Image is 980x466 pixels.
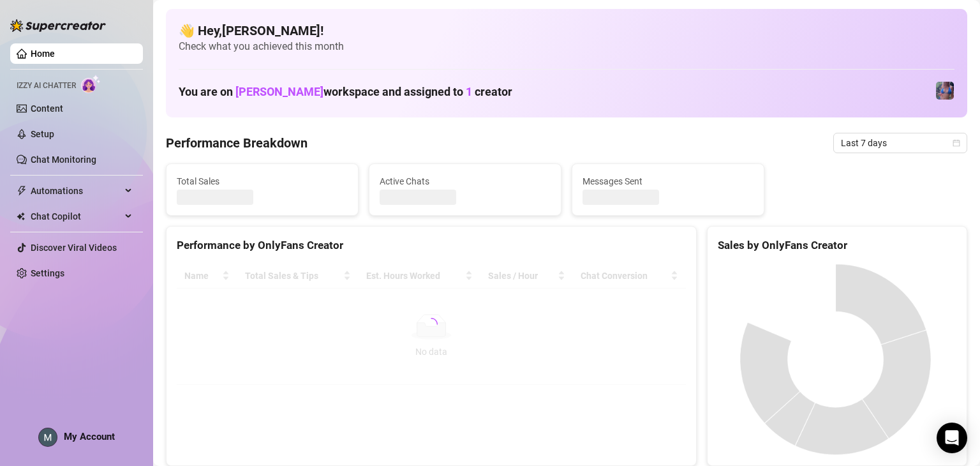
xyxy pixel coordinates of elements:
[31,103,63,114] a: Content
[235,85,323,98] span: [PERSON_NAME]
[937,423,967,453] div: Open Intercom Messenger
[39,428,57,446] img: ACg8ocLEUq6BudusSbFUgfJHT7ol7Uq-BuQYr5d-mnjl9iaMWv35IQ=s96-c
[583,174,754,188] span: Messages Sent
[17,212,25,221] img: Chat Copilot
[31,154,96,165] a: Chat Monitoring
[31,243,117,253] a: Discover Viral Videos
[953,139,960,147] span: calendar
[17,80,76,92] span: Izzy AI Chatter
[841,133,960,153] span: Last 7 days
[31,206,121,227] span: Chat Copilot
[380,174,551,188] span: Active Chats
[425,318,438,331] span: loading
[177,237,686,254] div: Performance by OnlyFans Creator
[718,237,956,254] div: Sales by OnlyFans Creator
[31,49,55,59] a: Home
[166,134,308,152] h4: Performance Breakdown
[31,268,64,278] a: Settings
[64,431,115,442] span: My Account
[177,174,348,188] span: Total Sales
[936,82,954,100] img: Jaylie
[466,85,472,98] span: 1
[179,40,954,54] span: Check what you achieved this month
[179,22,954,40] h4: 👋 Hey, [PERSON_NAME] !
[17,186,27,196] span: thunderbolt
[81,75,101,93] img: AI Chatter
[179,85,512,99] h1: You are on workspace and assigned to creator
[31,129,54,139] a: Setup
[31,181,121,201] span: Automations
[10,19,106,32] img: logo-BBDzfeDw.svg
